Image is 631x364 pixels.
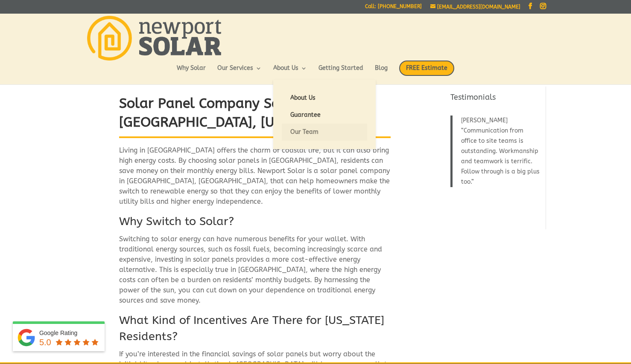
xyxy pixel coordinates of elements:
[282,124,367,141] a: Our Team
[273,65,307,80] a: About Us
[119,312,391,349] h2: What Kind of Incentives Are There for [US_STATE] Residents?
[177,65,206,80] a: Why Solar
[119,145,391,214] p: Living in [GEOGRAPHIC_DATA] offers the charm of coastal life, but it can also bring high energy c...
[282,107,367,124] a: Guarantee
[39,338,51,347] span: 5.0
[399,61,454,84] a: FREE Estimate
[87,16,221,61] img: Newport Solar | Solar Energy Optimized.
[450,92,540,107] h4: Testimonials
[39,329,100,337] div: Google Rating
[430,4,520,10] a: [EMAIL_ADDRESS][DOMAIN_NAME]
[119,95,331,130] strong: Solar Panel Company Servicing [GEOGRAPHIC_DATA], [US_STATE]
[461,117,508,124] span: [PERSON_NAME]
[282,90,367,107] a: About Us
[217,65,262,80] a: Our Services
[318,65,363,80] a: Getting Started
[399,61,454,76] span: FREE Estimate
[119,234,391,312] p: Switching to solar energy can have numerous benefits for your wallet. With traditional energy sou...
[365,4,422,13] a: Call: [PHONE_NUMBER]
[450,116,540,187] blockquote: Communication from office to site teams is outstanding. Workmanship and teamwork is terrific. Fol...
[375,65,388,80] a: Blog
[119,214,391,234] h2: Why Switch to Solar?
